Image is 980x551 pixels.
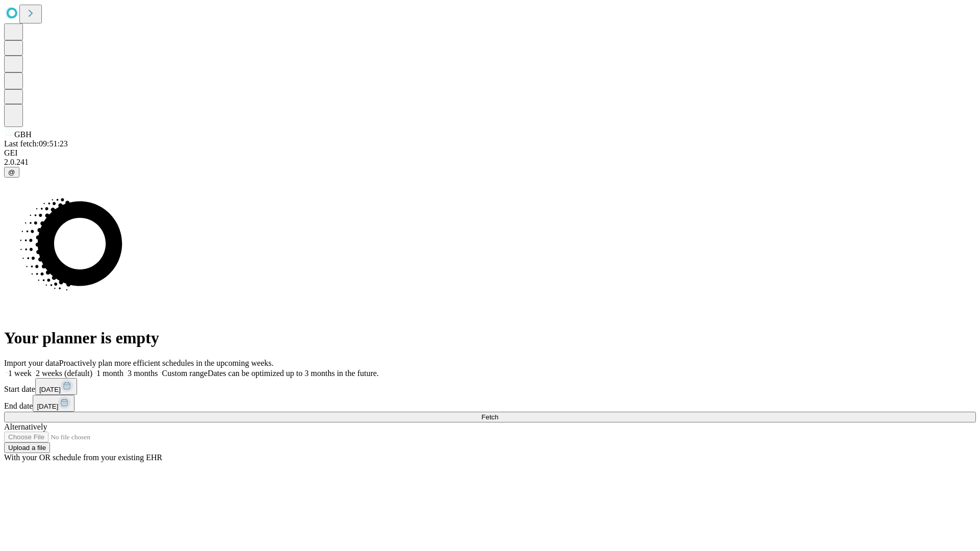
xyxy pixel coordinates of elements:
[4,139,68,148] span: Last fetch: 09:51:23
[35,378,77,395] button: [DATE]
[162,369,207,378] span: Custom range
[481,413,498,421] span: Fetch
[4,412,976,422] button: Fetch
[36,369,92,378] span: 2 weeks (default)
[128,369,158,378] span: 3 months
[4,442,50,453] button: Upload a file
[4,453,162,462] span: With your OR schedule from your existing EHR
[14,130,32,139] span: GBH
[8,168,15,176] span: @
[33,395,75,412] button: [DATE]
[208,369,379,378] span: Dates can be optimized up to 3 months in the future.
[8,369,32,378] span: 1 week
[4,422,47,431] span: Alternatively
[39,386,61,393] span: [DATE]
[96,369,124,378] span: 1 month
[4,359,59,367] span: Import your data
[37,403,58,410] span: [DATE]
[4,329,976,347] h1: Your planner is empty
[4,158,976,167] div: 2.0.241
[4,148,976,158] div: GEI
[4,167,19,178] button: @
[4,395,976,412] div: End date
[59,359,274,367] span: Proactively plan more efficient schedules in the upcoming weeks.
[4,378,976,395] div: Start date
